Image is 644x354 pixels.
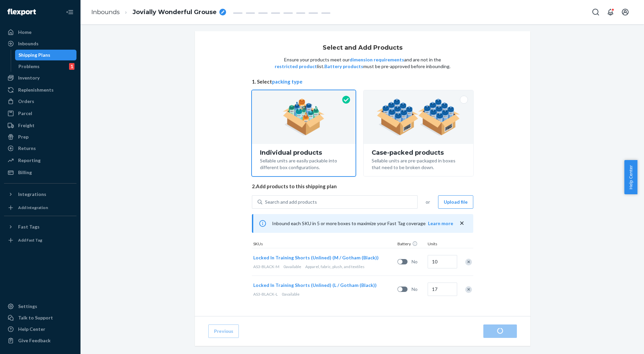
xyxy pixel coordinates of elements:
div: Help Center [18,326,45,333]
button: Integrations [4,189,76,200]
a: Prep [4,132,76,142]
a: Parcel [4,108,76,119]
span: Locked In Training Shorts (Unlined) (M / Gotham (Black)) [253,255,379,260]
div: Freight [18,122,35,129]
button: Close Navigation [63,5,76,19]
button: restricted product [275,63,317,70]
div: Home [18,29,32,36]
input: Quantity [428,255,457,268]
div: Integrations [18,191,46,198]
button: Locked In Training Shorts (Unlined) (L / Gotham (Black)) [253,282,377,289]
div: Returns [18,145,36,152]
button: Upload file [438,195,473,209]
button: packing type [272,78,303,85]
p: Ensure your products meet our and are not in the list. must be pre-approved before inbounding. [274,56,451,70]
div: Inbounds [18,40,39,47]
div: Units [426,241,457,248]
div: SKUs [252,241,396,248]
button: Help Center [624,160,637,194]
span: 1. Select [252,78,473,85]
a: Add Fast Tag [4,235,76,246]
div: Individual products [260,149,347,156]
div: Remove Item [465,259,472,265]
div: Remove Item [465,286,472,293]
div: Reporting [18,157,41,164]
span: AS3-BLACK-M [253,264,279,269]
div: Problems [18,63,40,70]
a: Problems1 [15,61,77,72]
span: No [412,258,425,265]
span: Locked In Training Shorts (Unlined) (L / Gotham (Black)) [253,282,377,288]
a: Home [4,27,76,38]
img: individual-pack.facf35554cb0f1810c75b2bd6df2d64e.png [283,99,325,136]
img: case-pack.59cecea509d18c883b923b81aeac6d0b.png [377,99,460,136]
button: dimension requirements [350,56,404,63]
div: Sellable units are easily packable into different box configurations. [260,156,347,171]
span: 0 available [283,264,301,269]
button: Fast Tags [4,221,76,232]
div: Add Fast Tag [18,237,42,243]
a: Billing [4,167,76,178]
button: Previous [208,324,239,338]
span: AS3-BLACK-L [253,292,278,297]
div: 1 [69,63,74,70]
a: Freight [4,120,76,131]
div: Orders [18,98,34,105]
a: Reporting [4,155,76,166]
div: Prep [18,134,29,140]
div: Inbound each SKU in 5 or more boxes to maximize your Fast Tag coverage [252,214,473,233]
div: Search and add products [265,199,317,205]
div: Sellable units are pre-packaged in boxes that need to be broken down. [372,156,465,171]
div: Give Feedback [18,337,51,344]
span: 2. Add products to this shipping plan [252,183,473,190]
a: Inbounds [4,38,76,49]
a: Orders [4,96,76,107]
button: Open Search Box [589,5,602,19]
div: Case-packed products [372,149,465,156]
button: Battery products [324,63,363,70]
a: Talk to Support [4,312,76,323]
div: Battery [396,241,426,248]
div: Talk to Support [18,314,53,321]
div: Shipping Plans [18,52,50,58]
a: Add Integration [4,202,76,213]
a: Replenishments [4,85,76,95]
img: Flexport logo [7,9,36,15]
button: Give Feedback [4,335,76,346]
a: Inventory [4,72,76,83]
button: Open account menu [619,5,632,19]
a: Returns [4,143,76,154]
a: Help Center [4,324,76,335]
a: Shipping Plans [15,50,77,60]
div: Inventory [18,74,40,81]
div: Apparel, fabric, plush, and textiles [253,264,395,269]
div: Fast Tags [18,223,40,230]
button: Locked In Training Shorts (Unlined) (M / Gotham (Black)) [253,254,379,261]
div: Replenishments [18,87,54,93]
span: No [412,286,425,293]
h1: Select and Add Products [323,45,402,51]
div: Parcel [18,110,32,117]
button: Open notifications [604,5,617,19]
button: close [459,220,465,227]
a: Inbounds [91,8,120,16]
div: Billing [18,169,32,176]
span: or [426,199,430,205]
ol: breadcrumbs [86,2,231,22]
input: Quantity [428,283,457,296]
a: Settings [4,301,76,312]
div: Add Integration [18,205,48,210]
span: 0 available [282,292,300,297]
div: Settings [18,303,37,310]
button: Learn more [428,220,453,227]
span: Jovially Wonderful Grouse [132,8,217,17]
